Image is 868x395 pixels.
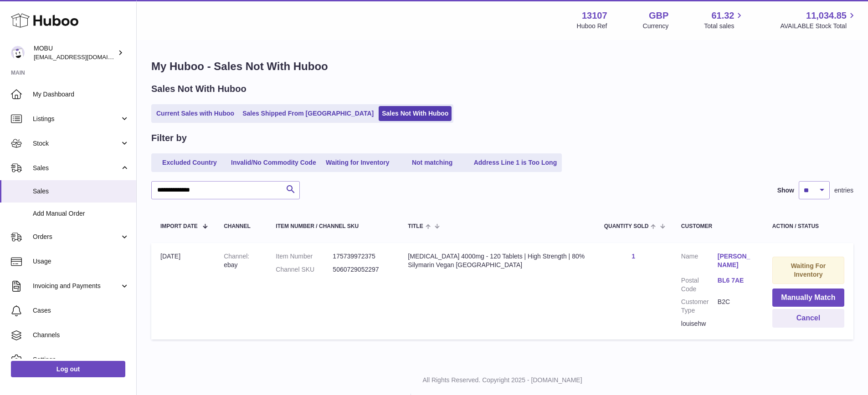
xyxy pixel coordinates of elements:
span: Channels [33,331,129,339]
div: [MEDICAL_DATA] 4000mg - 120 Tablets | High Strength | 80% Silymarin Vegan [GEOGRAPHIC_DATA] [408,252,586,269]
a: Current Sales with Huboo [153,106,237,121]
a: [PERSON_NAME] [718,252,754,269]
strong: Waiting For Inventory [791,262,826,278]
span: Quantity Sold [604,223,649,229]
strong: GBP [649,10,668,22]
span: Sales [33,187,129,196]
span: Invoicing and Payments [33,282,120,290]
a: Not matching [396,155,469,170]
div: Action / Status [772,223,844,229]
div: louisehw [681,319,754,328]
a: 1 [632,253,635,260]
span: Title [408,223,423,229]
dt: Customer Type [681,298,718,315]
span: Listings [33,115,120,123]
img: mo@mobu.co.uk [11,46,25,60]
a: Invalid/No Commodity Code [228,155,319,170]
td: [DATE] [151,243,215,339]
div: Channel [224,223,257,229]
dt: Postal Code [681,276,718,294]
a: Excluded Country [153,155,226,170]
span: Total sales [704,22,745,30]
div: ebay [224,252,257,269]
span: Settings [33,355,129,364]
span: Add Manual Order [33,209,129,218]
span: Usage [33,257,129,266]
span: 61.32 [711,10,734,22]
button: Cancel [772,309,844,328]
span: 11,034.85 [806,10,847,22]
dt: Channel SKU [276,265,333,274]
strong: Channel [224,253,249,260]
p: All Rights Reserved. Copyright 2025 - [DOMAIN_NAME] [144,376,861,385]
dd: 5060729052297 [333,265,390,274]
span: Stock [33,139,120,148]
span: AVAILABLE Stock Total [780,22,857,30]
a: Log out [11,361,125,377]
span: Import date [160,223,198,229]
dt: Name [681,252,718,272]
a: Sales Not With Huboo [379,106,452,121]
dd: B2C [718,298,754,315]
span: Sales [33,164,120,172]
a: Waiting for Inventory [321,155,394,170]
div: Customer [681,223,754,229]
a: 11,034.85 AVAILABLE Stock Total [780,10,857,30]
a: Address Line 1 is Too Long [471,155,560,170]
label: Show [777,186,794,195]
a: Sales Shipped From [GEOGRAPHIC_DATA] [239,106,377,121]
div: MOBU [34,44,116,61]
span: entries [834,186,853,195]
button: Manually Match [772,289,844,307]
span: My Dashboard [33,90,129,99]
a: BL6 7AE [718,276,754,285]
div: Item Number / Channel SKU [276,223,390,229]
dt: Item Number [276,252,333,261]
strong: 13107 [582,10,607,22]
span: Cases [33,306,129,315]
a: 61.32 Total sales [704,10,745,30]
span: Orders [33,233,120,241]
h1: My Huboo - Sales Not With Huboo [151,59,853,74]
span: [EMAIL_ADDRESS][DOMAIN_NAME] [34,53,134,61]
div: Huboo Ref [577,22,607,30]
div: Currency [643,22,669,30]
h2: Sales Not With Huboo [151,83,247,95]
dd: 175739972375 [333,252,390,261]
h2: Filter by [151,132,187,144]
